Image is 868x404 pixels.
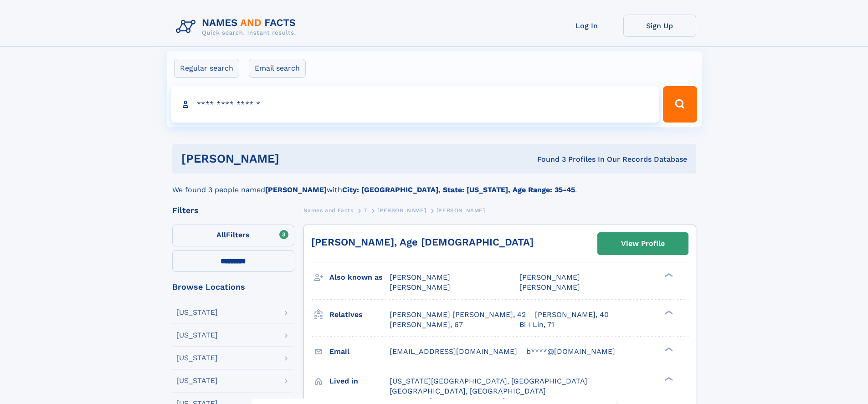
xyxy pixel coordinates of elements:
[390,310,526,320] a: [PERSON_NAME] [PERSON_NAME], 42
[377,205,426,216] a: [PERSON_NAME]
[216,230,226,239] span: All
[663,86,697,123] button: Search Button
[390,283,450,291] span: [PERSON_NAME]
[342,185,575,194] b: City: [GEOGRAPHIC_DATA], State: [US_STATE], Age Range: 35-45
[408,154,687,164] div: Found 3 Profiles In Our Records Database
[176,354,218,362] div: [US_STATE]
[329,270,390,285] h3: Also known as
[550,15,623,37] a: Log In
[390,347,517,356] span: [EMAIL_ADDRESS][DOMAIN_NAME]
[329,373,390,389] h3: Lived in
[172,15,303,39] img: Logo Names and Facts
[535,310,609,320] a: [PERSON_NAME], 40
[172,283,294,291] div: Browse Locations
[172,206,294,215] div: Filters
[437,207,485,214] span: [PERSON_NAME]
[181,153,408,164] h1: [PERSON_NAME]
[364,207,367,214] span: T
[519,283,580,291] span: [PERSON_NAME]
[303,205,354,216] a: Names and Facts
[176,332,218,339] div: [US_STATE]
[364,205,367,216] a: T
[249,59,306,78] label: Email search
[663,309,673,315] div: ❯
[172,225,294,246] label: Filters
[329,307,390,322] h3: Relatives
[390,320,463,330] a: [PERSON_NAME], 67
[623,15,696,37] a: Sign Up
[174,59,239,78] label: Regular search
[172,174,696,195] div: We found 3 people named with .
[176,309,218,316] div: [US_STATE]
[390,273,450,281] span: [PERSON_NAME]
[621,233,665,254] div: View Profile
[171,86,659,123] input: search input
[519,273,580,281] span: [PERSON_NAME]
[329,344,390,359] h3: Email
[663,376,673,382] div: ❯
[390,377,587,385] span: [US_STATE][GEOGRAPHIC_DATA], [GEOGRAPHIC_DATA]
[311,236,534,248] a: [PERSON_NAME], Age [DEMOGRAPHIC_DATA]
[663,346,673,352] div: ❯
[598,233,688,255] a: View Profile
[663,272,673,278] div: ❯
[519,320,554,330] a: Bi I Lin, 71
[265,185,327,194] b: [PERSON_NAME]
[390,387,546,395] span: [GEOGRAPHIC_DATA], [GEOGRAPHIC_DATA]
[176,377,218,384] div: [US_STATE]
[377,207,426,214] span: [PERSON_NAME]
